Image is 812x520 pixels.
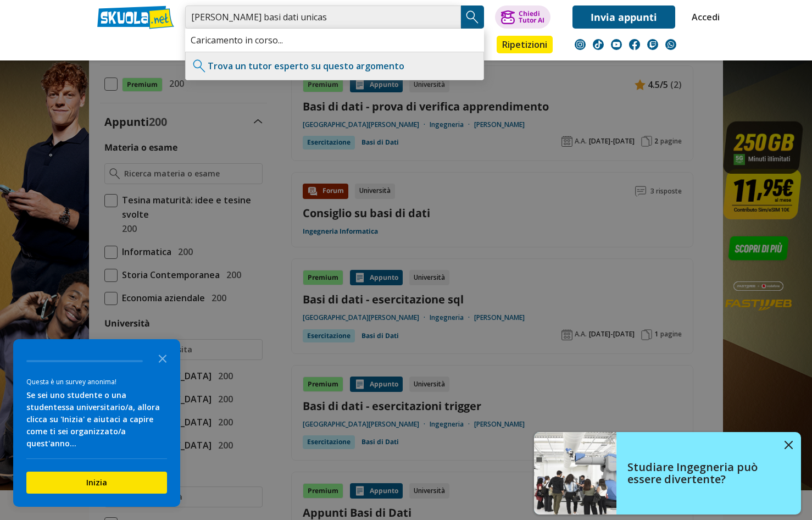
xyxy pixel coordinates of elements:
[26,377,167,387] div: Questa è un survey anonima!
[208,60,404,72] a: Trova un tutor esperto su questo argomento
[191,58,208,74] img: Trova un tutor esperto
[497,36,553,53] a: Ripetizioni
[13,339,180,507] div: Survey
[182,36,232,56] a: Appunti
[627,461,776,485] h4: Studiare Ingegneria può essere divertente?
[464,9,481,25] img: Cerca appunti, riassunti o versioni
[692,5,715,29] a: Accedi
[572,5,675,29] a: Invia appunti
[647,39,658,50] img: twitch
[185,29,484,52] div: Caricamento in corso...
[26,389,167,450] div: Se sei uno studente o una studentessa universitario/a, allora clicca su 'Inizia' e aiutaci a capi...
[575,39,586,50] img: instagram
[534,432,801,515] a: Studiare Ingegneria può essere divertente?
[785,441,793,449] img: close
[611,39,622,50] img: youtube
[461,5,484,29] button: Search Button
[593,39,604,50] img: tiktok
[665,39,676,50] img: WhatsApp
[519,10,544,24] div: Chiedi Tutor AI
[152,347,174,369] button: Close the survey
[629,39,640,50] img: facebook
[495,5,550,29] button: ChiediTutor AI
[26,472,167,494] button: Inizia
[185,5,461,29] input: Cerca appunti, riassunti o versioni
